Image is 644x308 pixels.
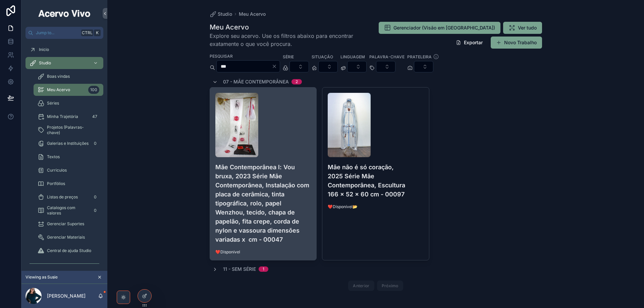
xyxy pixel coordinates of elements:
span: Gerenciar Materiais [47,235,85,240]
span: Catalogos com valores [47,205,89,216]
a: Galerias e Instituições0 [34,137,103,149]
a: Portfólios [34,178,103,190]
span: 11 - Sem série [223,266,256,272]
label: Palavra-chave [369,54,405,60]
img: Mãe-não-é-só-coração,-2025-Série-Mãe-Contemporânea,-Escultura-166-x-52-x-60-cm---00097-web.jpg [328,93,371,157]
span: Meu Acervo [47,87,70,93]
span: K [95,30,100,36]
div: 0 [91,193,99,201]
span: Listas de preços [47,194,78,200]
span: Textos [47,154,60,160]
h4: Mãe Contemporânea l: Vou bruxa, 2023 Série Mãe Contemporânea, Instalação com placa de cerâmica, t... [215,163,311,244]
div: 0 [91,206,99,214]
a: Gerenciar Suportes [34,218,103,230]
span: ❤️Disponível [215,249,311,255]
p: [PERSON_NAME] [47,293,86,299]
div: 47 [90,113,99,121]
label: Prateleira [407,54,432,60]
button: Exportar [450,37,488,49]
span: ❤️Disponível📂 [328,204,424,209]
span: Explore seu acervo. Use os filtros abaixo para encontrar exatamente o que você procura. [210,32,363,48]
img: App logo [37,8,92,19]
span: Início [39,47,49,52]
a: Minha Trajetória47 [34,111,103,123]
button: Gerenciador (Visão em [GEOGRAPHIC_DATA]) [379,22,500,34]
span: Projetos (Palavras-chave) [47,125,97,135]
button: Jump to...CtrlK [25,27,103,39]
span: Central de ajuda Studio [47,248,91,253]
a: Catalogos com valores0 [34,204,103,217]
h1: Meu Acervo [210,22,363,32]
label: Série [283,54,294,60]
a: Boas vindas [34,70,103,82]
a: Studio [210,11,232,17]
span: Viewing as Susie [25,274,58,280]
a: Séries [34,97,103,109]
span: Séries [47,101,59,106]
div: 100 [88,86,99,94]
a: Projetos (Palavras-chave) [34,124,103,136]
a: Meu Acervo100 [34,84,103,96]
span: Studio [39,60,51,66]
a: Listas de preços0 [34,191,103,203]
span: Boas vindas [47,74,70,79]
span: Portfólios [47,181,65,186]
span: Galerias e Instituições [47,141,89,146]
a: Studio [25,57,103,69]
button: Select Button [376,61,395,72]
span: Ver tudo [518,24,537,31]
a: Mãe-Contemporânea-l-Vou-bruxa,-2023-Série-Mãe-Contemporânea,-Instalação-com-placa-de-cerâmica,-ti... [210,87,317,260]
span: Ctrl [81,29,93,36]
div: scrollable content [21,39,107,271]
button: Novo Trabalho [491,37,542,49]
a: Textos [34,151,103,163]
button: Ver tudo [503,22,542,34]
label: Linguagem [340,54,365,60]
div: 0 [91,139,99,147]
a: Início [25,44,103,56]
button: Select Button [414,61,433,72]
span: Studio [218,11,232,17]
span: Curriculos [47,168,67,173]
a: Mãe-não-é-só-coração,-2025-Série-Mãe-Contemporânea,-Escultura-166-x-52-x-60-cm---00097-web.jpgMãe... [322,87,429,260]
a: Gerenciar Materiais [34,231,103,243]
button: Select Button [347,61,367,72]
a: Meu Acervo [239,11,266,17]
img: Mãe-Contemporânea-l-Vou-bruxa,-2023-Série-Mãe-Contemporânea,-Instalação-com-placa-de-cerâmica,-ti... [215,93,258,157]
span: Gerenciador (Visão em [GEOGRAPHIC_DATA]) [393,24,495,31]
div: 2 [296,79,298,84]
button: Select Button [318,61,338,72]
span: 07 - Mãe Contemporânea [223,78,289,85]
a: Curriculos [34,164,103,176]
h4: Mãe não é só coração, 2025 Série Mãe Contemporânea, Escultura 166 x 52 x 60 cm - 00097 [328,163,424,199]
span: Jump to... [36,30,78,36]
span: Gerenciar Suportes [47,221,84,227]
button: Select Button [289,61,309,72]
div: 1 [263,266,264,272]
label: Pesquisar [210,53,233,59]
span: Minha Trajetória [47,114,78,119]
a: Central de ajuda Studio [34,245,103,257]
label: Situação [312,54,333,60]
button: Clear [272,64,280,69]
